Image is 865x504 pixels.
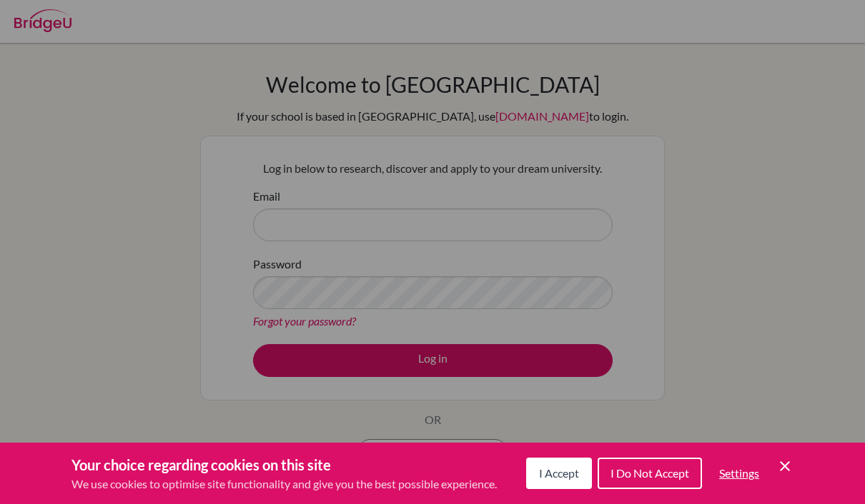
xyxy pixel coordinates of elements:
button: I Do Not Accept [598,458,702,489]
span: I Accept [539,466,579,480]
h3: Your choice regarding cookies on this site [71,454,497,475]
button: I Accept [526,458,592,489]
span: I Do Not Accept [611,466,689,480]
button: Settings [708,459,771,488]
span: Settings [719,466,759,480]
button: Save and close [776,458,794,475]
p: We use cookies to optimise site functionality and give you the best possible experience. [71,475,497,493]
